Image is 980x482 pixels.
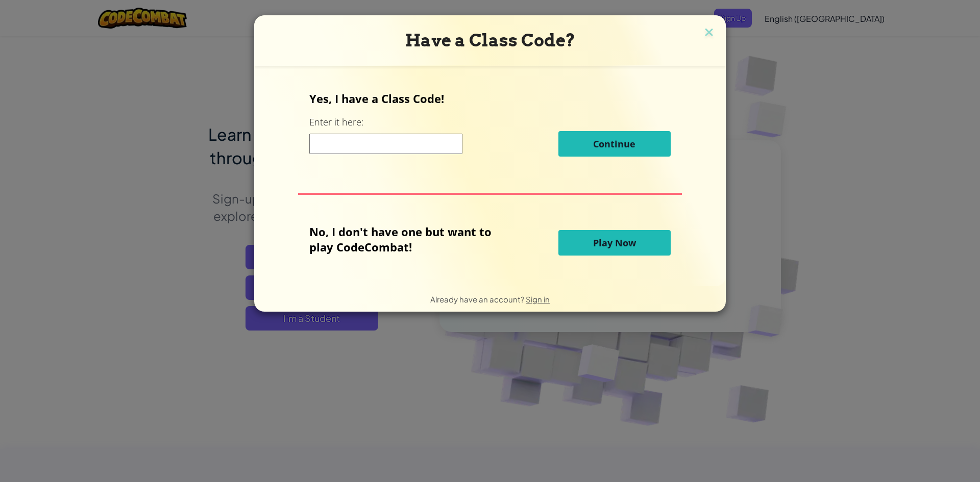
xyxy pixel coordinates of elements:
[593,138,635,150] span: Continue
[593,237,636,249] span: Play Now
[558,131,671,157] button: Continue
[405,30,575,50] span: Have a Class Code?
[309,91,670,106] p: Yes, I have a Class Code!
[430,294,526,304] span: Already have an account?
[309,224,507,255] p: No, I don't have one but want to play CodeCombat!
[526,294,550,304] a: Sign in
[558,230,671,256] button: Play Now
[309,116,363,129] label: Enter it here:
[702,26,716,41] img: close icon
